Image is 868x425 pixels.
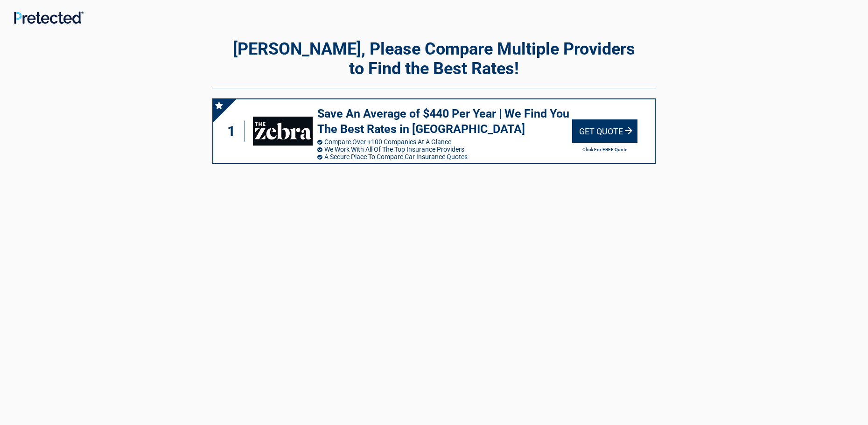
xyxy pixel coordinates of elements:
img: thezebra's logo [253,117,313,146]
li: Compare Over +100 Companies At A Glance [317,138,572,146]
div: 1 [223,121,245,142]
div: Get Quote [572,119,637,143]
img: Main Logo [14,11,84,24]
h2: Click For FREE Quote [572,147,637,152]
li: A Secure Place To Compare Car Insurance Quotes [317,153,572,160]
li: We Work With All Of The Top Insurance Providers [317,146,572,153]
h3: Save An Average of $440 Per Year | We Find You The Best Rates in [GEOGRAPHIC_DATA] [317,106,572,137]
h2: [PERSON_NAME], Please Compare Multiple Providers to Find the Best Rates! [212,39,656,78]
